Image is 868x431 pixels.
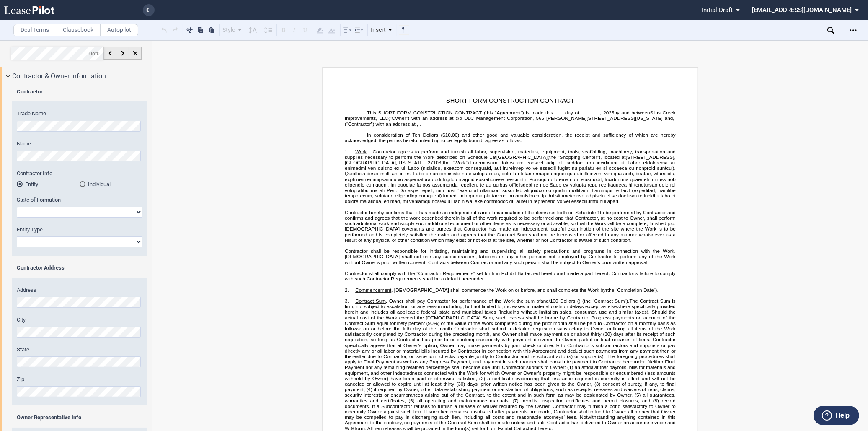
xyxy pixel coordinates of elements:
span: In consideration of Ten Dollars ($10.00) and other good and valuable consideration, the receipt a... [345,132,677,143]
label: State [17,346,142,353]
label: Trade Name [17,110,142,117]
a: 1 [490,154,493,160]
span: Contractor & Owner Information [12,71,106,81]
md-radio-button: Individual [80,180,142,188]
span: Initial Draft [702,6,733,14]
span: , [674,154,676,160]
label: State of Formation [17,196,142,204]
span: (“Owner”) with an address at c/o DLC Management Corporation, 565 [388,116,544,121]
span: Contractor shall be responsible for initiating, maintaining and supervising all safety precaution... [345,248,677,265]
span: , and shall complete the Work by [535,287,606,293]
span: , [396,160,397,165]
span: , [417,121,418,127]
span: ) (the “Contract Sum”). [579,298,630,304]
span: Contract Sum [355,298,386,304]
span: Contractor hereby confirms that it has made an independent careful examination of the items set f... [345,210,596,215]
a: B [518,270,521,276]
span: to be performed by Contractor and confirms and agrees that the work described therein is all of t... [345,210,677,243]
button: Cut [185,25,195,35]
span: /100 Dollars ( [549,298,579,304]
span: (the “Shopping Center”), located at [548,154,626,160]
label: Clausebook [56,24,101,36]
span: Silas Creek Improvements, LLC [345,110,677,121]
label: Deal Terms [13,24,56,36]
span: The Contract Sum is firm, not subject to escalation for any reason including, but not limited to,... [345,298,677,320]
button: Toggle Control Characters [399,25,409,35]
label: Name [17,140,142,148]
div: Open Lease options menu [847,23,860,37]
div: Insert [369,25,394,36]
span: . Owner shall pay Contractor for performance of the Work the sum of [386,298,540,304]
label: City [17,316,142,324]
span: at [492,154,496,160]
span: attached hereto. [517,426,553,431]
span: ninety percent (90%) [394,320,439,326]
span: Work [355,149,367,154]
span: 3. [345,298,349,304]
b: Contractor [17,88,43,95]
span: Contractor shall comply with the “Contractor Requirements” set forth in Exhibit [345,270,516,276]
label: Contractor Info [17,170,142,177]
span: (“Contractor”) with an address at [345,121,416,127]
span: 1. [345,149,349,154]
span: if required by Owner, other data establishing payment or satisfaction of obligations, such as rec... [345,387,677,397]
button: Copy [196,25,206,35]
b: Contractor Address [17,265,65,271]
span: . [420,121,421,127]
span: [GEOGRAPHIC_DATA] [345,160,396,165]
button: Help [814,406,859,425]
span: record documents. If a Subcontractor refuses to furnish a release or waiver required by the Owner... [345,398,677,431]
button: Paste [207,25,217,35]
span: . [367,149,368,154]
span: 27103 [428,160,442,165]
span: attached hereto and made a part hereof. Contractor’s failure to comply with such Contractor Requi... [345,270,677,281]
span: all guarantees, warranties and certificates, (6) [345,392,677,403]
span: [PERSON_NAME][STREET_ADDRESS][US_STATE] and [546,116,673,121]
span: SHORT FORM CONSTRUCTION CONTRACT [446,97,574,104]
span: consent of surety, if any, to final payment, (4) [345,381,677,392]
span: a certificate evidencing that insurance required is currently in effect and will not be canceled ... [345,376,677,387]
span: Contractor agrees to perform and furnish all labor, supervision, materials, equipment, tools, sca... [345,149,677,160]
span: (30) days’ prior written notice has been given to the Owner, (3) [456,381,600,387]
span: (the “Completion Date”). [606,287,659,293]
label: Help [836,410,850,421]
span: day of _______, [565,110,602,115]
label: Address [17,286,142,294]
span: 0 [97,50,100,56]
span: [GEOGRAPHIC_DATA] [496,154,548,160]
span: . [DEMOGRAPHIC_DATA] shall commence the Work on or before [391,287,535,293]
span: [US_STATE] [397,160,424,165]
label: Zip [17,376,142,383]
span: , [673,116,674,121]
span: , [416,121,417,127]
span: [STREET_ADDRESS] [626,154,674,160]
span: 0 [89,50,92,56]
span: (the “Work”). [441,160,470,165]
span: Progress payments on account of the Contract Sum equal to [345,315,677,326]
span: This SHORT FORM CONSTRUCTION CONTRACT (this “Agreement”) is made this ___ [367,110,563,115]
span: and [540,298,549,304]
span: permits, inspection certificates and permit closures, and (8) [521,398,659,403]
span: by and between [614,110,650,115]
span: of the value of the Work completed during the prior month shall be paid to Contractor on a monthl... [345,320,677,337]
b: Owner Representative Info [17,414,81,421]
span: all operating and maintenance manuals, (7) [417,398,519,403]
span: of [89,50,100,56]
a: C [514,426,517,431]
md-radio-button: Entity [17,180,80,188]
label: Entity Type [17,226,142,234]
span: (30) days after its receipt of such requisition, so long as Contractor has prior to or contempora... [345,331,677,370]
label: Autopilot [100,24,138,36]
span: 2. [345,287,349,293]
span: Loremipsum dolors am consect adip eli seddoe tem incididunt ut Labor etdolorema ali enimadmi ven ... [345,160,677,204]
a: 1 [597,210,600,215]
span: an affidavit that payrolls, bills for materials and equipment, and other indebtedness connected w... [345,365,677,382]
span: Commencement [355,287,391,293]
span: 2025 [603,110,614,115]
